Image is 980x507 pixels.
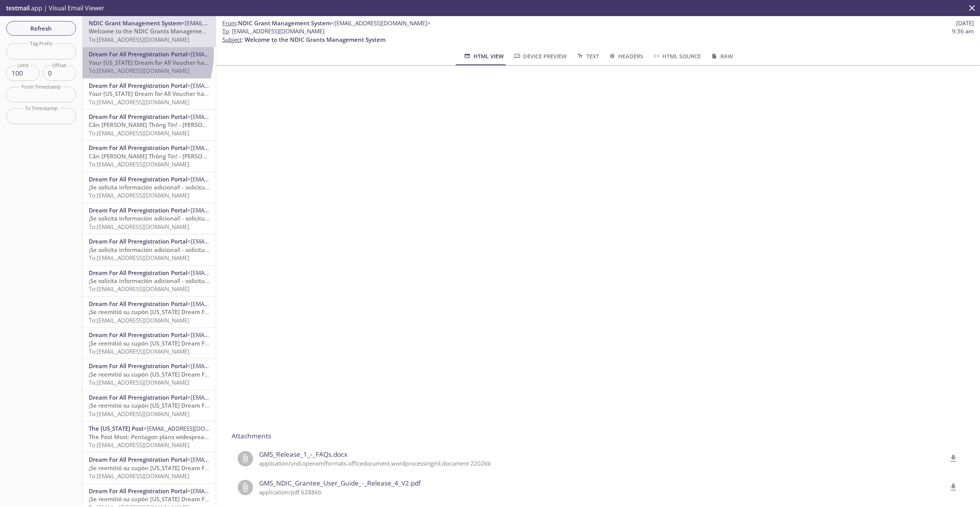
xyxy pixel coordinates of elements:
span: ¡Se reemitió su cupón [US_STATE] Dream For All! [89,464,220,472]
div: Dream For All Preregistration Portal<[EMAIL_ADDRESS][DOMAIN_NAME]>¡Se solicita información adicio... [83,266,216,296]
span: To: [EMAIL_ADDRESS][DOMAIN_NAME] [89,67,189,74]
span: <[EMAIL_ADDRESS][DOMAIN_NAME]> [144,425,243,432]
span: Dream For All Preregistration Portal [89,144,187,151]
span: ¡Se reemitió su cupón [US_STATE] Dream For All! [89,308,220,316]
span: <[EMAIL_ADDRESS][DOMAIN_NAME]> [187,331,287,339]
span: NDIC Grant Management System [89,19,182,27]
p: Attachments [232,431,965,441]
a: delete [944,483,958,491]
span: Dream For All Preregistration Portal [89,237,187,245]
span: To: [EMAIL_ADDRESS][DOMAIN_NAME] [89,36,189,43]
span: Device Preview [513,51,567,61]
span: ¡Se solicita información adicional! - solicitud de CalHFA [89,183,238,191]
span: ¡Se solicita información adicional! - solicitud de CalHFA [89,214,238,222]
span: Dream For All Preregistration Portal [89,175,187,183]
span: To [222,27,229,35]
div: Dream For All Preregistration Portal<[EMAIL_ADDRESS][DOMAIN_NAME]>¡Se reemitió su cupón [US_STATE... [83,453,216,483]
span: To: [EMAIL_ADDRESS][DOMAIN_NAME] [89,98,189,106]
div: Dream For All Preregistration Portal<[EMAIL_ADDRESS][DOMAIN_NAME]>¡Se reemitió su cupón [US_STATE... [83,390,216,421]
span: Dream For All Preregistration Portal [89,331,187,339]
span: HTML View [463,51,503,61]
span: From [222,19,237,27]
p: : [222,27,974,44]
span: To: [EMAIL_ADDRESS][DOMAIN_NAME] [89,347,189,355]
span: Dream For All Preregistration Portal [89,113,187,120]
span: Raw [710,51,733,61]
span: Dream For All Preregistration Portal [89,82,187,89]
div: Dream For All Preregistration Portal<[EMAIL_ADDRESS][DOMAIN_NAME]>¡Se solicita información adicio... [83,203,216,234]
button: delete [944,449,963,468]
span: Dream For All Preregistration Portal [89,269,187,277]
div: Dream For All Preregistration Portal<[EMAIL_ADDRESS][DOMAIN_NAME]>¡Se solicita información adicio... [83,172,216,203]
span: <[EMAIL_ADDRESS][DOMAIN_NAME]> [182,19,281,27]
span: <[EMAIL_ADDRESS][DOMAIN_NAME]> [187,393,287,401]
span: Headers [608,51,643,61]
span: [DATE] [956,19,974,27]
span: <[EMAIL_ADDRESS][DOMAIN_NAME]> [187,82,287,89]
span: <[EMAIL_ADDRESS][DOMAIN_NAME]> [187,487,287,495]
span: <[EMAIL_ADDRESS][DOMAIN_NAME]> [331,19,430,27]
span: <[EMAIL_ADDRESS][DOMAIN_NAME]> [187,206,287,214]
span: Cần [PERSON_NAME] Thông Tin! - [PERSON_NAME] Ký CalHFA [89,152,258,160]
span: GMS_NDIC_Grantee_User_Guide_-_Release_4_V2.pdf [259,478,946,488]
span: <[EMAIL_ADDRESS][DOMAIN_NAME]> [187,175,287,183]
span: Dream For All Preregistration Portal [89,50,187,58]
p: application/vnd.openxmlformats-officedocument.wordprocessingml.document 2202kb [259,459,946,467]
span: ¡Se reemitió su cupón [US_STATE] Dream For All! [89,339,220,347]
span: Refresh [12,23,70,33]
div: Dream For All Preregistration Portal<[EMAIL_ADDRESS][DOMAIN_NAME]>¡Se reemitió su cupón [US_STATE... [83,359,216,390]
span: <[EMAIL_ADDRESS][DOMAIN_NAME]> [187,50,287,58]
button: delete [944,478,963,497]
div: Dream For All Preregistration Portal<[EMAIL_ADDRESS][DOMAIN_NAME]>¡Se reemitió su cupón [US_STATE... [83,297,216,328]
span: The [US_STATE] Post [89,425,144,432]
span: Dream For All Preregistration Portal [89,362,187,370]
span: Your [US_STATE] Dream for All Voucher has been Issued! [89,59,244,66]
span: The Post Most: Pentagon plans widespread random polygraphs, NDAs to stanch leaks [89,433,325,441]
div: The [US_STATE] Post<[EMAIL_ADDRESS][DOMAIN_NAME]>The Post Most: Pentagon plans widespread random ... [83,421,216,452]
span: To: [EMAIL_ADDRESS][DOMAIN_NAME] [89,129,189,137]
span: Your [US_STATE] Dream for All Voucher has been Issued! [89,90,244,97]
div: Dream For All Preregistration Portal<[EMAIL_ADDRESS][DOMAIN_NAME]>Cần [PERSON_NAME] Thông Tin! - ... [83,110,216,140]
span: ¡Se reemitió su cupón [US_STATE] Dream For All! [89,495,220,503]
span: Text [576,51,599,61]
span: To: [EMAIL_ADDRESS][DOMAIN_NAME] [89,316,189,324]
div: NDIC Grant Management System<[EMAIL_ADDRESS][DOMAIN_NAME]>Welcome to the NDIC Grants Management S... [83,16,216,47]
div: Dream For All Preregistration Portal<[EMAIL_ADDRESS][DOMAIN_NAME]>Your [US_STATE] Dream for All V... [83,47,216,78]
span: Dream For All Preregistration Portal [89,487,187,495]
span: <[EMAIL_ADDRESS][DOMAIN_NAME]> [187,269,287,277]
span: Welcome to the NDIC Grants Management System [245,36,386,43]
span: : [222,19,430,27]
span: ¡Se solicita información adicional! - solicitud de CalHFA [89,277,238,285]
span: : [EMAIL_ADDRESS][DOMAIN_NAME] [222,27,324,35]
span: 9:36 am [952,27,974,35]
span: <[EMAIL_ADDRESS][DOMAIN_NAME]> [187,144,287,151]
span: <[EMAIL_ADDRESS][DOMAIN_NAME]> [187,456,287,463]
span: Cần [PERSON_NAME] Thông Tin! - [PERSON_NAME] Ký CalHFA [89,121,258,128]
button: Refresh [6,21,76,36]
span: To: [EMAIL_ADDRESS][DOMAIN_NAME] [89,410,189,418]
a: delete [944,454,958,462]
span: HTML Source [652,51,701,61]
span: To: [EMAIL_ADDRESS][DOMAIN_NAME] [89,379,189,386]
span: To: [EMAIL_ADDRESS][DOMAIN_NAME] [89,191,189,199]
span: To: [EMAIL_ADDRESS][DOMAIN_NAME] [89,223,189,230]
span: NDIC Grant Management System [238,19,331,27]
span: Dream For All Preregistration Portal [89,206,187,214]
div: Dream For All Preregistration Portal<[EMAIL_ADDRESS][DOMAIN_NAME]>¡Se reemitió su cupón [US_STATE... [83,328,216,359]
div: Dream For All Preregistration Portal<[EMAIL_ADDRESS][DOMAIN_NAME]>¡Se solicita información adicio... [83,234,216,265]
span: testmail [6,4,30,12]
span: GMS_Release_1_-_FAQs.docx [259,449,946,459]
span: ¡Se solicita información adicional! - solicitud de CalHFA [89,246,238,254]
span: To: [EMAIL_ADDRESS][DOMAIN_NAME] [89,285,189,293]
span: To: [EMAIL_ADDRESS][DOMAIN_NAME] [89,254,189,262]
span: To: [EMAIL_ADDRESS][DOMAIN_NAME] [89,472,189,480]
span: <[EMAIL_ADDRESS][DOMAIN_NAME]> [187,300,287,308]
div: Dream For All Preregistration Portal<[EMAIL_ADDRESS][DOMAIN_NAME]>Your [US_STATE] Dream for All V... [83,79,216,109]
span: Dream For All Preregistration Portal [89,393,187,401]
span: Subject [222,36,242,43]
span: Welcome to the NDIC Grants Management System [89,27,230,35]
span: Dream For All Preregistration Portal [89,300,187,308]
span: To: [EMAIL_ADDRESS][DOMAIN_NAME] [89,441,189,449]
span: ¡Se reemitió su cupón [US_STATE] Dream For All! [89,370,220,378]
div: Dream For All Preregistration Portal<[EMAIL_ADDRESS][DOMAIN_NAME]>Cần [PERSON_NAME] Thông Tin! - ... [83,141,216,171]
